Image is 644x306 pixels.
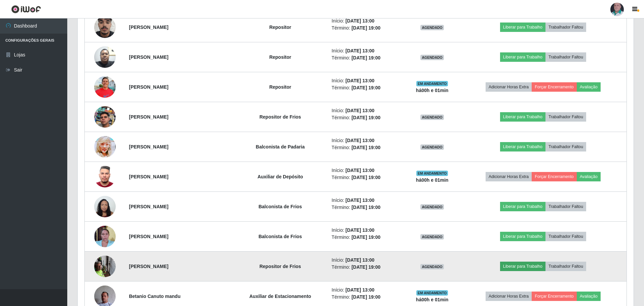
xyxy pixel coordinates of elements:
[332,294,401,301] li: Término:
[94,222,116,251] img: 1757016131222.jpeg
[129,144,168,149] strong: [PERSON_NAME]
[259,204,302,209] strong: Balconista de Frios
[351,294,380,300] time: [DATE] 19:00
[486,172,532,181] button: Adicionar Horas Extra
[577,172,601,181] button: Avaliação
[351,25,380,31] time: [DATE] 19:00
[351,145,380,150] time: [DATE] 19:00
[351,264,380,270] time: [DATE] 19:00
[416,88,449,93] strong: há 00 h e 01 min
[332,137,401,144] li: Início:
[269,54,291,60] strong: Repositor
[545,262,586,271] button: Trabalhador Faltou
[420,25,444,30] span: AGENDADO
[577,82,601,92] button: Avaliação
[94,8,116,46] img: 1754169517244.jpeg
[94,252,116,280] img: 1748279738294.jpeg
[416,290,448,296] span: EM ANDAMENTO
[345,257,374,263] time: [DATE] 13:00
[94,73,116,101] img: 1757774886821.jpeg
[250,294,311,299] strong: Auxiliar de Estacionamento
[332,197,401,204] li: Início:
[129,294,180,299] strong: Betanio Canuto mandu
[345,287,374,293] time: [DATE] 13:00
[332,257,401,264] li: Início:
[351,205,380,210] time: [DATE] 19:00
[416,297,449,302] strong: há 00 h e 01 min
[94,162,116,191] img: 1756996657392.jpeg
[500,232,545,241] button: Liberar para Trabalho
[345,198,374,203] time: [DATE] 13:00
[94,132,116,162] img: 1755098578840.jpeg
[545,23,586,32] button: Trabalhador Faltou
[129,54,168,60] strong: [PERSON_NAME]
[420,264,444,269] span: AGENDADO
[129,264,168,269] strong: [PERSON_NAME]
[332,204,401,211] li: Término:
[332,144,401,151] li: Término:
[129,114,168,120] strong: [PERSON_NAME]
[416,171,448,176] span: EM ANDAMENTO
[332,54,401,61] li: Término:
[345,138,374,143] time: [DATE] 13:00
[416,81,448,86] span: EM ANDAMENTO
[345,48,374,53] time: [DATE] 13:00
[545,112,586,122] button: Trabalhador Faltou
[256,144,305,149] strong: Balconista de Padaria
[420,55,444,60] span: AGENDADO
[332,227,401,234] li: Início:
[332,77,401,84] li: Início:
[332,167,401,174] li: Início:
[345,78,374,83] time: [DATE] 13:00
[486,292,532,301] button: Adicionar Horas Extra
[420,234,444,239] span: AGENDADO
[94,98,116,136] img: 1758147536272.jpeg
[94,192,116,221] img: 1746739221394.jpeg
[94,43,116,71] img: 1755624541538.jpeg
[345,227,374,233] time: [DATE] 13:00
[351,234,380,240] time: [DATE] 19:00
[532,292,577,301] button: Forçar Encerramento
[269,84,291,90] strong: Repositor
[129,25,168,30] strong: [PERSON_NAME]
[545,202,586,211] button: Trabalhador Faltou
[345,108,374,113] time: [DATE] 13:00
[500,202,545,211] button: Liberar para Trabalho
[500,23,545,32] button: Liberar para Trabalho
[545,232,586,241] button: Trabalhador Faltou
[332,47,401,54] li: Início:
[129,84,168,90] strong: [PERSON_NAME]
[332,287,401,294] li: Início:
[351,115,380,120] time: [DATE] 19:00
[420,144,444,150] span: AGENDADO
[532,172,577,181] button: Forçar Encerramento
[129,204,168,209] strong: [PERSON_NAME]
[332,114,401,121] li: Término:
[545,142,586,151] button: Trabalhador Faltou
[345,18,374,24] time: [DATE] 13:00
[258,174,303,179] strong: Auxiliar de Depósito
[129,234,168,239] strong: [PERSON_NAME]
[332,234,401,241] li: Término:
[332,107,401,114] li: Início:
[486,82,532,92] button: Adicionar Horas Extra
[332,84,401,91] li: Término:
[259,264,301,269] strong: Repositor de Frios
[420,204,444,210] span: AGENDADO
[351,55,380,60] time: [DATE] 19:00
[332,25,401,32] li: Término:
[129,174,168,179] strong: [PERSON_NAME]
[269,25,291,30] strong: Repositor
[577,292,601,301] button: Avaliação
[345,168,374,173] time: [DATE] 13:00
[545,52,586,62] button: Trabalhador Faltou
[500,52,545,62] button: Liberar para Trabalho
[11,5,41,13] img: CoreUI Logo
[532,82,577,92] button: Forçar Encerramento
[420,115,444,120] span: AGENDADO
[351,175,380,180] time: [DATE] 19:00
[500,112,545,122] button: Liberar para Trabalho
[332,174,401,181] li: Término:
[259,114,301,120] strong: Repositor de Frios
[332,264,401,271] li: Término:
